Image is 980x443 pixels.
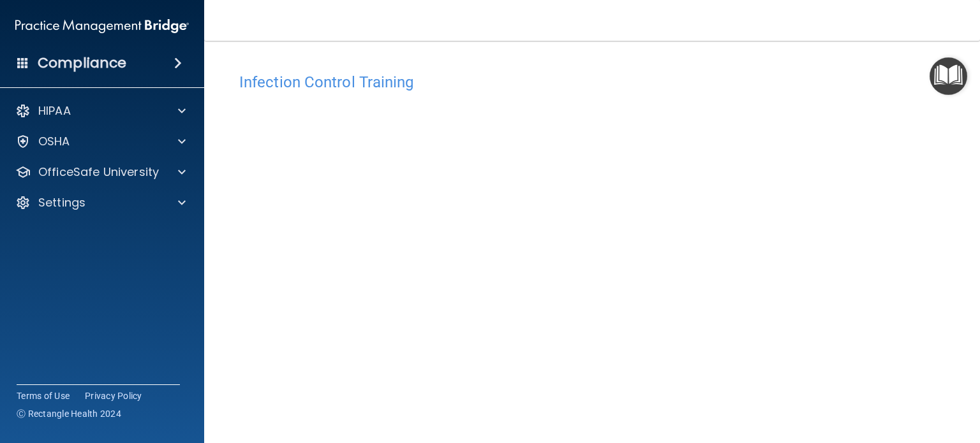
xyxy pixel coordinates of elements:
span: Ⓒ Rectangle Health 2024 [17,407,121,420]
p: OfficeSafe University [38,164,159,180]
a: OSHA [15,134,186,149]
img: PMB logo [15,13,189,39]
p: OSHA [38,134,70,149]
a: Settings [15,195,186,210]
p: HIPAA [38,103,71,119]
h4: Compliance [38,54,126,72]
h4: Infection Control Training [239,74,945,91]
a: Privacy Policy [85,389,142,402]
p: Settings [38,195,85,210]
button: Open Resource Center [930,57,967,95]
a: Terms of Use [17,389,70,402]
a: OfficeSafe University [15,164,186,180]
a: HIPAA [15,103,186,119]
